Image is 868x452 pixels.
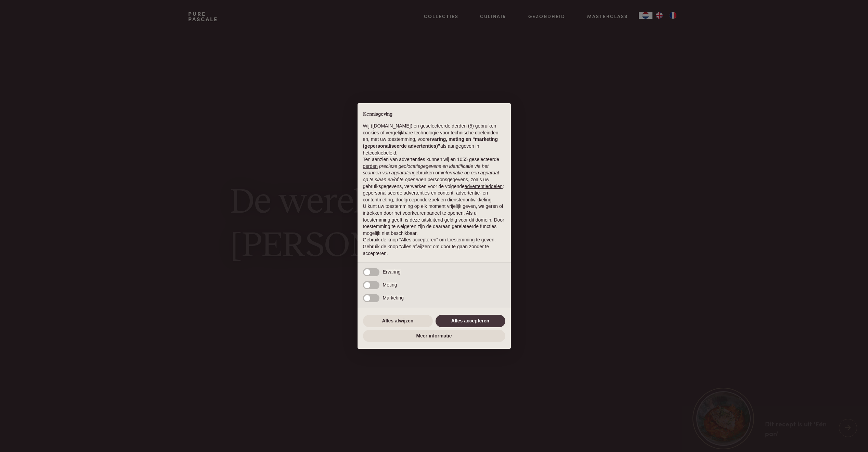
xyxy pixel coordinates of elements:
em: informatie op een apparaat op te slaan en/of te openen [363,170,500,182]
p: Wij ([DOMAIN_NAME]) en geselecteerde derden (5) gebruiken cookies of vergelijkbare technologie vo... [363,123,505,156]
span: Ervaring [383,269,401,275]
button: derden [363,163,378,170]
p: U kunt uw toestemming op elk moment vrijelijk geven, weigeren of intrekken door het voorkeurenpan... [363,203,505,237]
p: Ten aanzien van advertenties kunnen wij en 1055 geselecteerde gebruiken om en persoonsgegevens, z... [363,156,505,203]
p: Gebruik de knop “Alles accepteren” om toestemming te geven. Gebruik de knop “Alles afwijzen” om d... [363,237,505,257]
button: advertentiedoelen [465,183,503,190]
strong: ervaring, meting en “marketing (gepersonaliseerde advertenties)” [363,136,498,149]
button: Meer informatie [363,330,505,342]
span: Marketing [383,295,404,301]
button: Alles afwijzen [363,315,433,327]
a: cookiebeleid [370,150,396,156]
em: precieze geolocatiegegevens en identificatie via het scannen van apparaten [363,163,489,176]
h2: Kennisgeving [363,111,505,118]
span: Meting [383,282,397,288]
button: Alles accepteren [436,315,505,327]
